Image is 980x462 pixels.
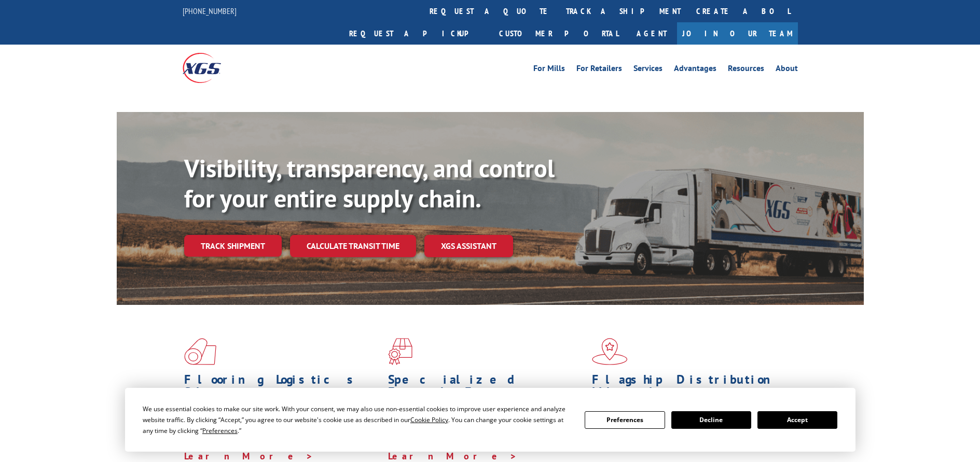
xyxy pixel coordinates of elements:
[388,373,584,403] h1: Specialized Freight Experts
[341,22,491,45] a: Request a pickup
[585,411,665,429] button: Preferences
[626,22,677,45] a: Agent
[677,22,798,45] a: Join Our Team
[410,415,448,424] span: Cookie Policy
[592,373,788,403] h1: Flagship Distribution Model
[728,64,764,76] a: Resources
[388,450,517,462] a: Learn More >
[184,338,216,365] img: xgs-icon-total-supply-chain-intelligence-red
[125,388,855,452] div: Cookie Consent Prompt
[184,152,555,214] b: Visibility, transparency, and control for your entire supply chain.
[633,64,662,76] a: Services
[184,450,313,462] a: Learn More >
[290,235,416,257] a: Calculate transit time
[757,411,837,429] button: Accept
[388,338,412,365] img: xgs-icon-focused-on-flooring-red
[776,64,798,76] a: About
[674,64,716,76] a: Advantages
[592,338,628,365] img: xgs-icon-flagship-distribution-model-red
[184,373,380,403] h1: Flooring Logistics Solutions
[491,22,626,45] a: Customer Portal
[424,235,513,257] a: XGS ASSISTANT
[143,403,572,436] div: We use essential cookies to make our site work. With your consent, we may also use non-essential ...
[202,426,238,435] span: Preferences
[671,411,751,429] button: Decline
[533,64,565,76] a: For Mills
[184,235,282,257] a: Track shipment
[576,64,622,76] a: For Retailers
[183,6,237,16] a: [PHONE_NUMBER]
